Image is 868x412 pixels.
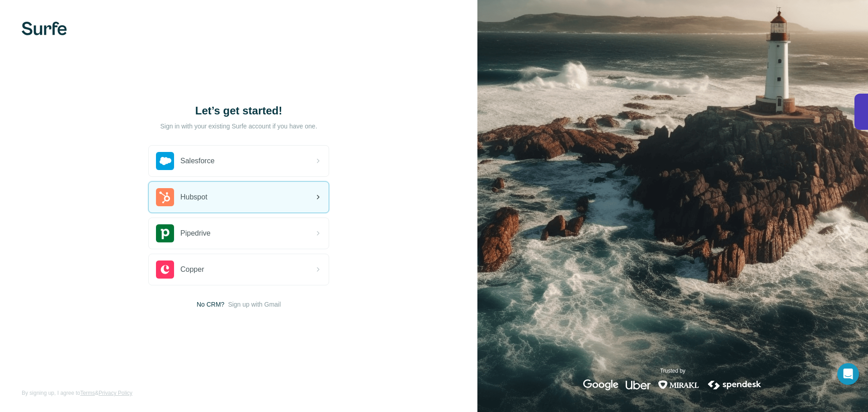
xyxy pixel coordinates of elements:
[197,300,224,309] span: No CRM?
[80,390,95,396] a: Terms
[156,152,174,170] img: salesforce's logo
[180,156,215,166] span: Salesforce
[660,367,685,375] p: Trusted by
[160,122,317,131] p: Sign in with your existing Surfe account if you have one.
[180,264,204,275] span: Copper
[626,379,651,390] img: uber's logo
[583,379,618,390] img: google's logo
[837,363,859,385] div: Open Intercom Messenger
[156,188,174,206] img: hubspot's logo
[99,390,132,396] a: Privacy Policy
[707,379,763,390] img: spendesk's logo
[22,389,132,397] span: By signing up, I agree to &
[180,228,211,239] span: Pipedrive
[658,379,699,390] img: mirakl's logo
[228,300,281,309] button: Sign up with Gmail
[148,104,329,118] h1: Let’s get started!
[156,260,174,279] img: copper's logo
[156,224,174,242] img: pipedrive's logo
[180,192,208,203] span: Hubspot
[22,22,67,35] img: Surfe's logo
